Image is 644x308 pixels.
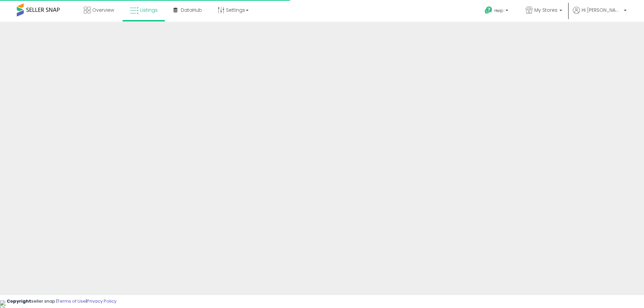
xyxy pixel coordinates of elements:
span: Overview [92,7,114,13]
a: Hi [PERSON_NAME] [573,7,627,22]
span: My Stores [534,7,557,13]
span: DataHub [181,7,202,13]
i: Get Help [484,6,493,14]
span: Listings [140,7,158,13]
span: Hi [PERSON_NAME] [582,7,622,13]
a: Help [479,1,515,22]
span: Help [494,8,503,13]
